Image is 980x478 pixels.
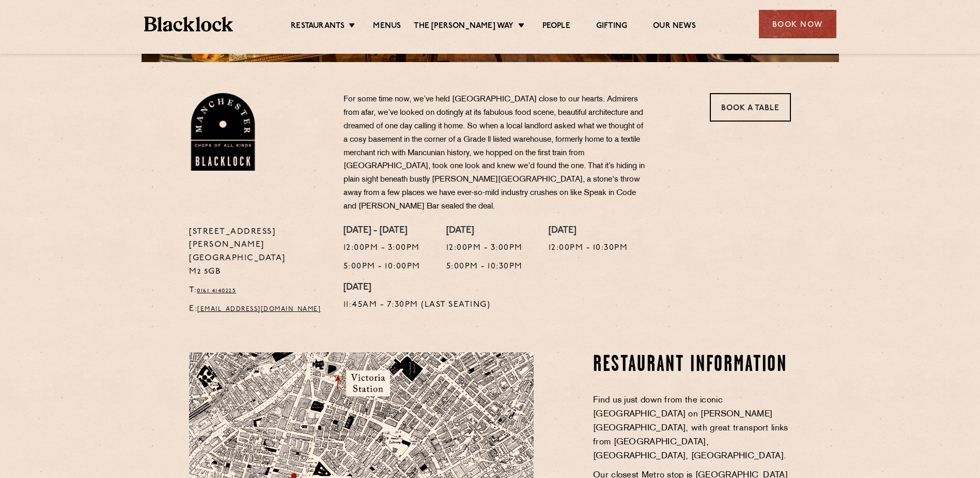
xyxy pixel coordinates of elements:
[542,21,570,33] a: People
[446,242,523,255] p: 12:00pm - 3:00pm
[596,21,627,33] a: Gifting
[291,21,345,33] a: Restaurants
[710,93,791,122] a: Book a Table
[759,10,836,38] div: Book Now
[344,282,491,294] h4: [DATE]
[373,21,401,33] a: Menus
[549,242,628,255] p: 12:00pm - 10:30pm
[549,226,628,237] h4: [DATE]
[144,17,234,32] img: BL_Textured_Logo-footer-cropped.svg
[344,260,421,274] p: 5:00pm - 10:00pm
[344,93,648,214] p: For some time now, we’ve held [GEOGRAPHIC_DATA] close to our hearts. Admirers from afar, we’ve lo...
[446,226,523,237] h4: [DATE]
[446,260,523,274] p: 5:00pm - 10:30pm
[414,21,514,33] a: The [PERSON_NAME] Way
[189,226,328,279] p: [STREET_ADDRESS][PERSON_NAME] [GEOGRAPHIC_DATA] M2 5GB
[344,298,491,312] p: 11:45am - 7:30pm (Last Seating)
[653,21,696,33] a: Our News
[593,396,788,460] span: Find us just down from the iconic [GEOGRAPHIC_DATA] on [PERSON_NAME][GEOGRAPHIC_DATA], with great...
[344,242,421,255] p: 12:00pm - 3:00pm
[197,306,321,312] a: [EMAIL_ADDRESS][DOMAIN_NAME]
[593,352,791,378] h2: Restaurant Information
[189,303,328,316] p: E:
[189,93,257,171] img: BL_Manchester_Logo-bleed.png
[344,226,421,237] h4: [DATE] - [DATE]
[197,288,236,294] a: 0161 4140225
[189,284,328,297] p: T:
